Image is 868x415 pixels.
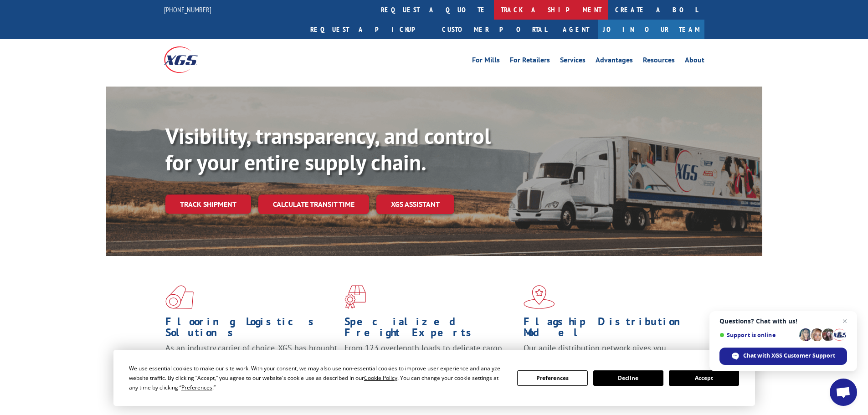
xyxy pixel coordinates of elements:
a: Agent [554,20,598,39]
div: Open chat [830,379,857,406]
a: Customer Portal [435,20,554,39]
a: Resources [643,56,675,67]
span: Chat with XGS Customer Support [743,352,835,360]
a: [PHONE_NUMBER] [164,5,211,14]
button: Accept [669,370,739,386]
a: Join Our Team [598,20,704,39]
a: XGS ASSISTANT [376,195,454,214]
a: For Retailers [510,56,550,67]
span: Support is online [719,332,796,338]
img: xgs-icon-total-supply-chain-intelligence-red [165,285,194,309]
div: We use essential cookies to make our site work. With your consent, we may also use non-essential ... [129,364,506,392]
button: Decline [593,370,663,386]
span: Our agile distribution network gives you nationwide inventory management on demand. [524,343,691,364]
span: Preferences [181,384,212,391]
h1: Flooring Logistics Solutions [165,316,338,343]
span: Close chat [839,316,850,327]
b: Visibility, transparency, and control for your entire supply chain. [165,122,491,176]
h1: Specialized Freight Experts [344,316,517,343]
p: From 123 overlength loads to delicate cargo, our experienced staff knows the best way to move you... [344,343,517,383]
a: Track shipment [165,195,251,214]
a: Calculate transit time [258,195,369,214]
div: Chat with XGS Customer Support [719,348,847,365]
button: Preferences [517,370,587,386]
a: Request a pickup [303,20,435,39]
span: Cookie Policy [364,374,397,382]
a: About [685,56,704,67]
img: xgs-icon-focused-on-flooring-red [344,285,366,309]
a: Services [560,56,586,67]
h1: Flagship Distribution Model [524,316,696,343]
span: Questions? Chat with us! [719,318,847,325]
img: xgs-icon-flagship-distribution-model-red [524,285,555,309]
a: Advantages [596,56,633,67]
a: For Mills [472,56,500,67]
span: As an industry carrier of choice, XGS has brought innovation and dedication to flooring logistics... [165,343,337,375]
div: Cookie Consent Prompt [113,350,755,406]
